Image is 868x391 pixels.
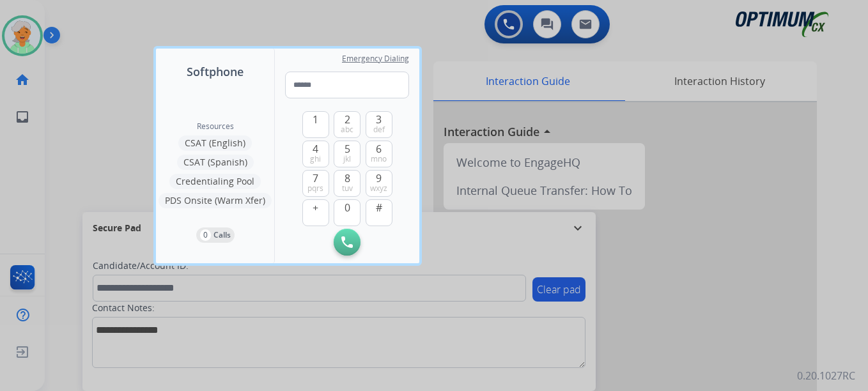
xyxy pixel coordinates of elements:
button: CSAT (Spanish) [177,155,254,170]
button: 0 [334,199,360,226]
button: 0Calls [196,227,235,243]
span: mno [371,154,387,164]
span: 0 [345,200,350,215]
span: 3 [376,112,382,127]
button: 3def [366,111,392,138]
span: tuv [342,183,353,194]
span: Emergency Dialing [342,54,409,64]
span: pqrs [307,183,323,194]
p: 0 [200,229,211,241]
button: + [302,199,329,226]
button: PDS Onsite (Warm Xfer) [159,193,272,208]
span: wxyz [370,183,387,194]
button: 8tuv [334,170,360,197]
button: 7pqrs [302,170,329,197]
span: # [376,200,382,215]
span: ghi [310,154,321,164]
button: CSAT (English) [178,135,252,151]
span: abc [341,125,353,135]
button: # [366,199,392,226]
span: + [313,200,318,215]
span: 2 [345,112,350,127]
img: call-button [341,236,353,248]
button: Credentialing Pool [169,174,261,189]
button: 1 [302,111,329,138]
span: 5 [345,141,350,157]
span: Softphone [187,63,244,80]
span: 6 [376,141,382,157]
span: 7 [313,171,318,186]
span: 9 [376,171,382,186]
span: 1 [313,112,318,127]
span: Resources [197,121,234,132]
button: 6mno [366,141,392,167]
span: jkl [343,154,351,164]
span: def [373,125,385,135]
span: 4 [313,141,318,157]
p: 0.20.1027RC [797,368,855,383]
button: 2abc [334,111,360,138]
button: 4ghi [302,141,329,167]
span: 8 [345,171,350,186]
button: 5jkl [334,141,360,167]
button: 9wxyz [366,170,392,197]
p: Calls [213,229,231,241]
